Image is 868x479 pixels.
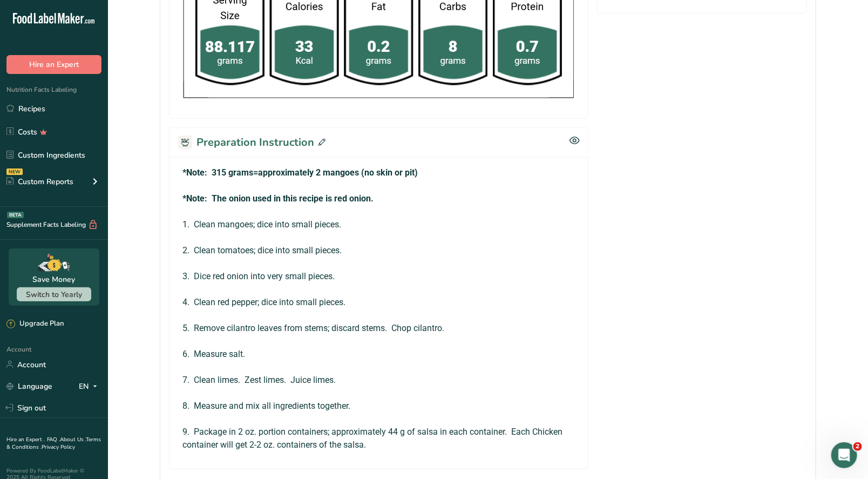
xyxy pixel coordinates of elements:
h2: Preparation Instruction [178,134,325,151]
strong: *Note: 315 grams=approximately 2 mangoes (no skin or pit) [182,167,418,178]
p: 2. Clean tomatoes; dice into small pieces. [182,244,575,257]
div: NEW [6,168,23,175]
div: Save Money [33,274,76,285]
strong: *Note: The onion used in this recipe is red onion. [182,193,374,204]
a: About Us . [60,436,86,443]
a: Terms & Conditions . [6,436,101,451]
div: EN [79,380,101,393]
a: Language [6,377,52,396]
span: 2 [853,442,862,451]
a: FAQ . [47,436,60,443]
p: 4. Clean red pepper; dice into small pieces. [182,296,575,309]
a: Privacy Policy [42,443,75,451]
p: 5. Remove cilantro leaves from stems; discard stems. Chop cilantro. [182,322,575,335]
iframe: Intercom live chat [831,442,857,468]
p: 3. Dice red onion into very small pieces. [182,270,575,283]
button: Hire an Expert [6,55,101,74]
p: 1. Clean mangoes; dice into small pieces. [182,218,575,231]
p: 6. Measure salt. [182,348,575,361]
p: 8. Measure and mix all ingredients together. [182,400,575,413]
span: Switch to Yearly [26,289,82,300]
div: Upgrade Plan [6,319,64,329]
button: Switch to Yearly [17,287,91,301]
div: Custom Reports [6,176,73,187]
p: 7. Clean limes. Zest limes. Juice limes. [182,374,575,387]
div: BETA [7,212,24,218]
p: 9. Package in 2 oz. portion containers; approximately 44 g of salsa in each container. Each Chick... [182,426,575,451]
a: Hire an Expert . [6,436,45,443]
